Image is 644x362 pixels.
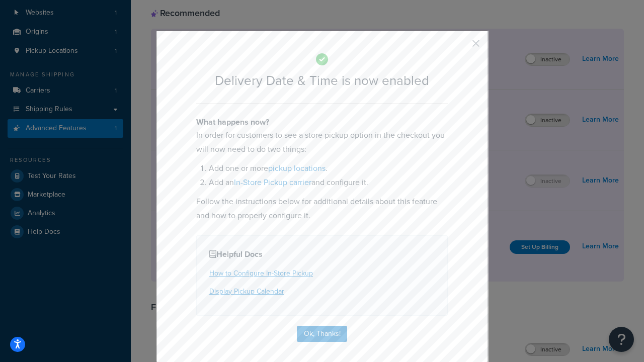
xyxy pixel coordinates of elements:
[196,195,448,223] p: Follow the instructions below for additional details about this feature and how to properly confi...
[297,326,347,342] button: Ok, Thanks!
[268,162,326,174] a: pickup locations
[196,73,448,88] h2: Delivery Date & Time is now enabled
[234,176,311,188] a: In-Store Pickup carrier
[209,286,284,297] a: Display Pickup Calendar
[209,161,448,175] li: Add one or more .
[196,128,448,156] p: In order for customers to see a store pickup option in the checkout you will now need to do two t...
[209,268,313,279] a: How to Configure In-Store Pickup
[209,248,435,260] h4: Helpful Docs
[196,116,448,128] h4: What happens now?
[209,175,448,190] li: Add an and configure it.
